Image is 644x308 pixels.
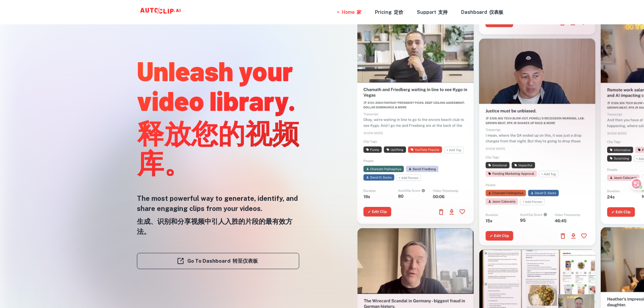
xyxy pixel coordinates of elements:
font: 定价 [394,9,403,15]
font: 支持 [438,9,448,15]
font: 仪表板 [489,9,503,15]
font: 生成、识别和分享视频中引人入胜的片段的最有效方法。 [137,217,292,236]
font: 家 [357,9,361,15]
h5: The most powerful way to generate, identify, and share engaging clips from your videos. [137,193,299,239]
font: 释放您的视频库。 [137,116,299,179]
h1: Unleash your video library. [137,55,299,180]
